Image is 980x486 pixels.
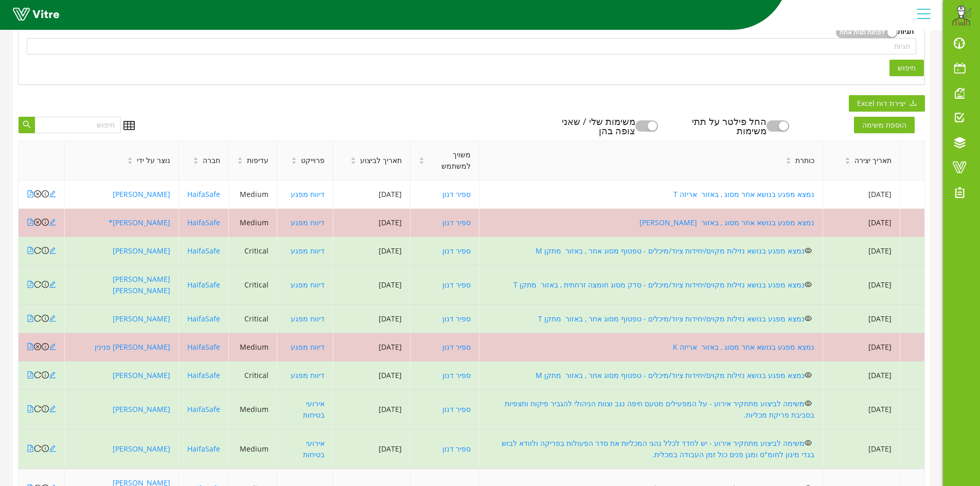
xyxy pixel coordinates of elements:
span: eye [805,247,812,254]
a: [PERSON_NAME] [113,314,170,323]
span: caret-down [127,160,133,166]
td: Medium [229,390,277,429]
span: caret-down [419,160,424,166]
a: file-pdf [27,189,34,199]
span: edit [49,247,56,254]
span: search [23,120,31,130]
span: close-circle [34,343,41,350]
span: יצירת דוח Excel [857,98,905,109]
a: file-pdf [27,280,34,290]
a: [PERSON_NAME] פנינין [95,342,170,352]
a: [PERSON_NAME] [113,246,170,256]
span: caret-up [786,156,791,161]
td: [DATE] [333,265,411,305]
a: דיווח מפגע [291,246,325,256]
span: eye [805,371,812,379]
button: downloadיצירת דוח Excel [849,95,925,112]
span: close-circle [34,190,41,197]
a: file-pdf [27,342,34,352]
a: [PERSON_NAME] [PERSON_NAME] [113,274,170,295]
span: caret-up [291,156,297,161]
span: הוספת משימה [854,117,915,133]
span: close-circle [34,219,41,226]
a: HaifaSafe [187,342,220,352]
span: עדיפות [247,155,269,166]
img: ae042b46-6909-44d2-b325-9622f23deaf9.png [952,5,972,26]
td: Critical [229,265,277,305]
span: caret-down [845,160,850,166]
span: file-pdf [27,445,34,452]
span: caret-down [237,160,243,166]
a: edit [49,189,56,199]
a: file-pdf [27,370,34,380]
a: ספיר דנון [442,246,471,256]
a: הוספת משימה [854,118,925,130]
td: [DATE] [333,237,411,265]
span: חברה [203,155,220,166]
span: caret-up [193,156,199,161]
span: caret-up [419,156,424,161]
a: edit [49,404,56,414]
a: HaifaSafe [187,404,220,414]
a: ספיר דנון [442,370,471,380]
span: download [910,99,917,107]
span: caret-up [845,156,850,161]
a: file-pdf [27,314,34,323]
a: edit [49,370,56,380]
td: Critical [229,362,277,390]
td: Medium [229,181,277,209]
div: משימות שלי / שאני צופה בהן [548,117,635,135]
a: file-pdf [27,246,34,256]
span: edit [49,190,56,197]
span: edit [49,371,56,379]
span: reload [34,281,41,288]
span: file-pdf [27,343,34,350]
span: file-pdf [27,371,34,379]
td: [DATE] [823,305,900,333]
span: info-circle [42,315,49,322]
span: reload [34,315,41,322]
a: דיווח מפגע [291,314,325,323]
a: HaifaSafe [187,314,220,323]
span: edit [49,315,56,322]
span: info-circle [42,281,49,288]
span: edit [49,219,56,226]
span: file-pdf [27,405,34,412]
a: edit [49,314,56,323]
a: דיווח מפגע [291,218,325,227]
a: ספיר דנון [442,218,471,227]
a: file-pdf [27,404,34,414]
a: HaifaSafe [187,280,220,290]
a: [PERSON_NAME] [113,404,170,414]
span: reload [34,247,41,254]
a: HaifaSafe [187,189,220,199]
span: file-pdf [27,315,34,322]
td: [DATE] [333,209,411,237]
span: file-pdf [27,281,34,288]
a: נמצא מפגע בנושא אחר מסוג , באזור [PERSON_NAME] [639,218,814,227]
a: HaifaSafe [187,370,220,380]
a: משימה לביצוע מתחקיר אירוע - יש לחדד לכלל נהגי המכליות את סדר הפעולות בפריקה ולוודא לבוש בגדי מיגו... [502,438,814,459]
span: info-circle [42,343,49,350]
td: [DATE] [823,362,900,390]
a: משימה לביצוע מתחקיר אירוע - על המפעילים מטעם חיפה נגב וצוות הניהולי להגביר פיקוח ותצפיות בסביבת פ... [505,399,814,420]
td: [DATE] [333,305,411,333]
a: [PERSON_NAME] [113,189,170,199]
a: ספיר דנון [442,189,471,199]
span: תאריך לביצוע [360,155,402,166]
a: [PERSON_NAME] [113,444,170,454]
a: edit [49,342,56,352]
td: Medium [229,429,277,469]
span: פרוייקט [301,155,325,166]
span: info-circle [42,219,49,226]
a: [PERSON_NAME] [113,370,170,380]
td: Medium [229,333,277,362]
button: search [19,117,35,133]
span: edit [49,281,56,288]
a: file-pdf [27,218,34,227]
span: reload [34,371,41,379]
a: דיווח מפגע [291,370,325,380]
a: נמצא מפגע בנושא נזילות מקוים/יחידות ציוד/מיכלים - סדק מסוג חומצה זרחתית , באזור מתקן T [513,280,805,290]
a: נמצא מפגע בנושא נזילות מקוים/יחידות ציוד/מיכלים - טפטוף מסוג אחר , באזור מתקן T [538,314,805,323]
span: edit [49,405,56,412]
